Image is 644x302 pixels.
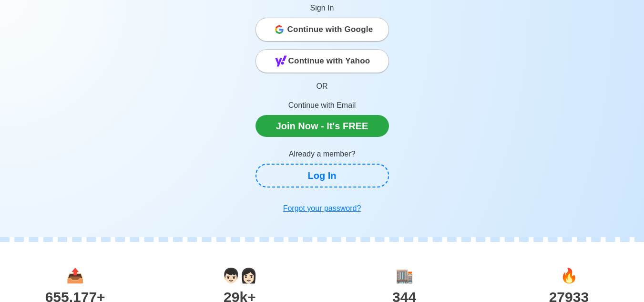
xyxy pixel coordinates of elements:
[256,81,389,92] p: OR
[256,2,389,14] p: Sign In
[256,164,389,187] a: Log In
[287,20,373,39] span: Continue with Google
[283,204,361,212] u: Forgot your password?
[256,148,389,160] p: Already a member?
[256,100,389,111] p: Continue with Email
[560,268,578,283] span: jobs
[256,49,389,73] button: Continue with Yahoo
[256,18,389,42] button: Continue with Google
[256,199,389,218] a: Forgot your password?
[66,268,84,283] span: applications
[288,52,370,71] span: Continue with Yahoo
[222,268,257,283] span: users
[256,115,389,137] a: Join Now - It's FREE
[396,268,413,283] span: agencies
